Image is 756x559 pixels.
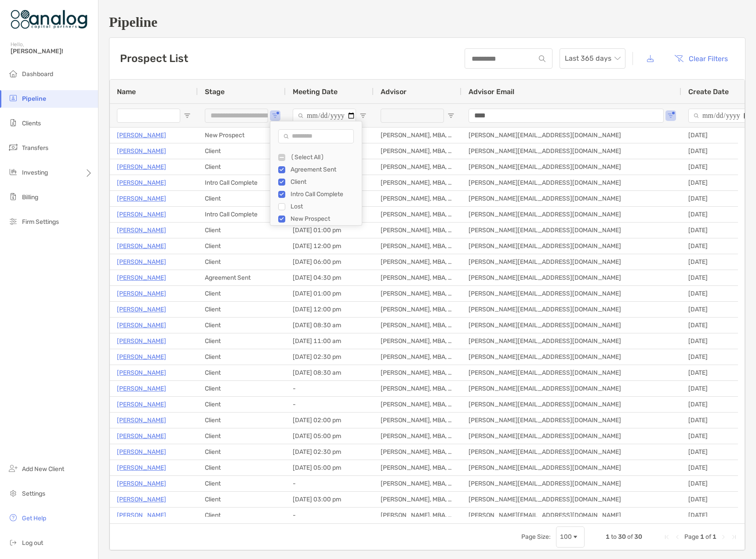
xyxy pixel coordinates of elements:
div: Client [291,178,356,186]
div: Client [198,143,286,159]
div: [PERSON_NAME], MBA, CFA [374,207,462,222]
button: Open Filter Menu [667,112,674,119]
div: [PERSON_NAME][EMAIL_ADDRESS][DOMAIN_NAME] [462,175,681,190]
div: [PERSON_NAME][EMAIL_ADDRESS][DOMAIN_NAME] [462,333,681,349]
div: First Page [663,533,670,541]
div: Page Size: [521,533,551,541]
input: Search filter values [278,129,354,143]
div: New Prospect [198,128,286,143]
span: Transfers [22,144,48,152]
button: Open Filter Menu [360,112,367,119]
a: [PERSON_NAME] [117,399,166,410]
img: add_new_client icon [8,463,18,474]
div: [PERSON_NAME][EMAIL_ADDRESS][DOMAIN_NAME] [462,413,681,428]
img: transfers icon [8,142,18,153]
span: Billing [22,194,38,201]
button: Open Filter Menu [184,112,191,119]
div: [PERSON_NAME][EMAIL_ADDRESS][DOMAIN_NAME] [462,286,681,301]
span: Page [684,533,699,541]
p: [PERSON_NAME] [117,510,166,521]
div: [DATE] 05:00 pm [286,460,374,475]
p: [PERSON_NAME] [117,209,166,220]
div: Client [198,460,286,475]
div: - [286,381,374,396]
div: [PERSON_NAME], MBA, CFA [374,349,462,365]
span: Settings [22,490,45,497]
a: [PERSON_NAME] [117,193,166,204]
div: Client [198,444,286,460]
div: [PERSON_NAME], MBA, CFA [374,128,462,143]
div: New Prospect [291,215,356,223]
a: [PERSON_NAME] [117,130,166,141]
div: [PERSON_NAME][EMAIL_ADDRESS][DOMAIN_NAME] [462,318,681,333]
div: - [286,476,374,491]
a: [PERSON_NAME] [117,336,166,347]
a: [PERSON_NAME] [117,320,166,331]
a: [PERSON_NAME] [117,478,166,489]
div: [PERSON_NAME], MBA, CFA [374,191,462,206]
p: [PERSON_NAME] [117,431,166,442]
div: Agreement Sent [291,166,356,173]
a: [PERSON_NAME] [117,351,166,362]
div: [PERSON_NAME][EMAIL_ADDRESS][DOMAIN_NAME] [462,270,681,285]
div: Client [198,476,286,491]
a: [PERSON_NAME] [117,304,166,315]
span: to [611,533,617,541]
div: Client [198,302,286,317]
span: 1 [712,533,716,541]
div: [PERSON_NAME][EMAIL_ADDRESS][DOMAIN_NAME] [462,444,681,460]
div: [DATE] 05:00 pm [286,428,374,444]
div: Intro Call Complete [198,207,286,222]
span: 30 [618,533,626,541]
a: [PERSON_NAME] [117,272,166,283]
img: get-help icon [8,512,18,523]
div: Client [198,365,286,380]
div: [DATE] 12:00 pm [286,302,374,317]
div: [DATE] 02:30 pm [286,444,374,460]
span: Log out [22,539,43,547]
div: [PERSON_NAME][EMAIL_ADDRESS][DOMAIN_NAME] [462,207,681,222]
span: 30 [634,533,642,541]
div: [DATE] 01:00 pm [286,286,374,301]
div: 100 [560,533,572,541]
img: settings icon [8,488,18,498]
img: clients icon [8,117,18,128]
div: [PERSON_NAME][EMAIL_ADDRESS][DOMAIN_NAME] [462,508,681,523]
span: Stage [205,88,225,96]
div: [PERSON_NAME], MBA, CFA [374,223,462,238]
div: Client [198,254,286,270]
a: [PERSON_NAME] [117,177,166,188]
div: Previous Page [674,533,681,541]
span: 1 [700,533,704,541]
span: Meeting Date [293,88,338,96]
p: [PERSON_NAME] [117,256,166,267]
input: Advisor Email Filter Input [469,109,664,123]
p: [PERSON_NAME] [117,367,166,378]
span: of [627,533,633,541]
p: [PERSON_NAME] [117,383,166,394]
div: [PERSON_NAME], MBA, CFA [374,175,462,190]
span: Add New Client [22,465,64,473]
div: [PERSON_NAME], MBA, CFA [374,428,462,444]
div: [PERSON_NAME], MBA, CFA [374,286,462,301]
span: Firm Settings [22,218,59,226]
div: [DATE] 12:00 pm [286,238,374,254]
div: [DATE] 11:00 am [286,333,374,349]
div: [PERSON_NAME], MBA, CFA [374,159,462,175]
div: [DATE] 03:00 pm [286,492,374,507]
div: [PERSON_NAME][EMAIL_ADDRESS][DOMAIN_NAME] [462,254,681,270]
div: Lost [291,203,356,210]
a: [PERSON_NAME] [117,225,166,236]
div: [PERSON_NAME], MBA, CFA [374,302,462,317]
a: [PERSON_NAME] [117,146,166,157]
a: [PERSON_NAME] [117,462,166,473]
div: [DATE] 06:00 pm [286,254,374,270]
div: [PERSON_NAME], MBA, CFA [374,254,462,270]
div: [PERSON_NAME], MBA, CFA [374,318,462,333]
